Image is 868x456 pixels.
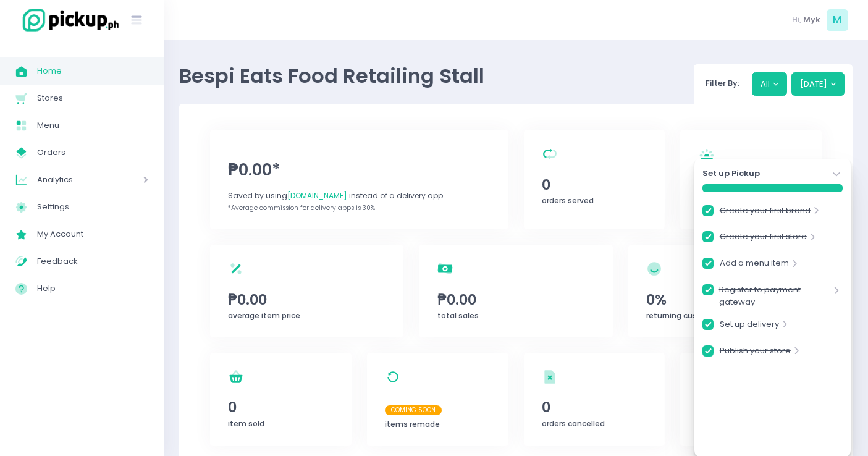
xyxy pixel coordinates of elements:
[210,245,403,337] a: ₱0.00average item price
[792,14,801,26] span: Hi,
[37,253,148,269] span: Feedback
[542,174,647,195] span: 0
[719,284,831,308] a: Register to payment gateway
[228,158,490,182] span: ₱0.00*
[437,310,479,321] span: total sales
[702,167,760,180] strong: Set up Pickup
[179,62,484,90] span: Bespi Eats Food Retailing Stall
[646,310,725,321] span: returning customers
[524,130,665,229] a: 0orders served
[702,77,744,89] span: Filter By:
[15,7,120,33] img: logo
[210,353,352,446] a: 0item sold
[752,72,788,96] button: All
[827,9,848,31] span: M
[228,203,375,213] span: *Average commission for delivery apps is 30%
[37,63,148,79] span: Home
[37,90,148,106] span: Stores
[385,419,440,429] span: items remade
[680,353,822,446] a: 0refunded orders
[524,353,665,446] a: 0orders cancelled
[720,318,779,335] a: Set up delivery
[680,130,822,229] a: 0orders
[542,418,605,429] span: orders cancelled
[228,397,333,418] span: 0
[37,281,148,297] span: Help
[228,190,490,201] div: Saved by using instead of a delivery app
[419,245,612,337] a: ₱0.00total sales
[720,230,807,247] a: Create your first store
[720,345,791,361] a: Publish your store
[287,190,347,201] span: [DOMAIN_NAME]
[720,205,811,221] a: Create your first brand
[37,117,148,133] span: Menu
[720,257,789,274] a: Add a menu item
[628,245,822,337] a: 0%returning customers
[542,195,594,206] span: orders served
[803,14,820,26] span: Myk
[228,289,386,310] span: ₱0.00
[646,289,804,310] span: 0%
[228,418,264,429] span: item sold
[385,405,442,415] span: Coming Soon
[37,172,108,188] span: Analytics
[37,226,148,242] span: My Account
[542,397,647,418] span: 0
[437,289,595,310] span: ₱0.00
[37,145,148,161] span: Orders
[791,72,845,96] button: [DATE]
[37,199,148,215] span: Settings
[228,310,300,321] span: average item price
